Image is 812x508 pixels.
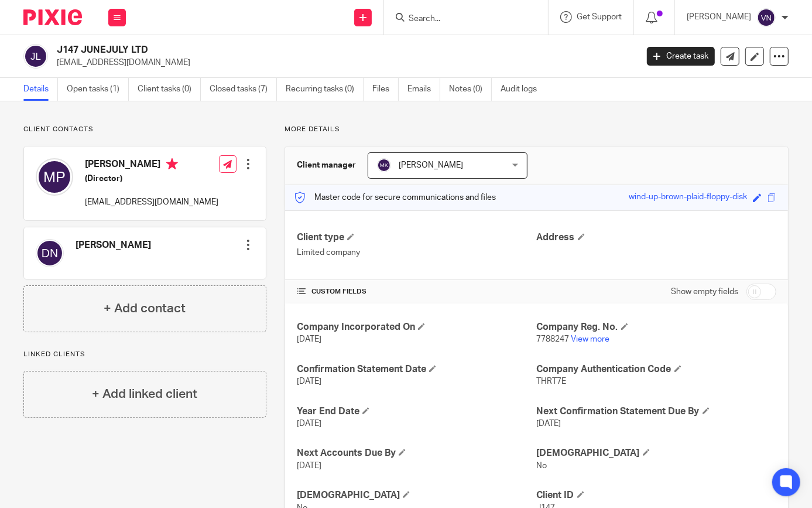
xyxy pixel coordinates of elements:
[537,377,567,386] span: THRT7E
[297,335,321,343] span: [DATE]
[92,385,197,403] h4: + Add linked client
[297,247,536,258] p: Limited company
[36,239,64,267] img: svg%3E
[23,125,266,134] p: Client contacts
[297,405,536,418] h4: Year End Date
[23,9,82,25] img: Pixie
[297,447,536,459] h4: Next Accounts Due By
[104,299,186,318] h4: + Add contact
[138,78,201,101] a: Client tasks (0)
[407,14,513,25] input: Search
[537,335,570,343] span: 7788247
[537,231,776,244] h4: Address
[537,405,776,418] h4: Next Confirmation Statement Due By
[537,420,561,428] span: [DATE]
[23,44,48,69] img: svg%3E
[537,321,776,333] h4: Company Reg. No.
[297,377,321,386] span: [DATE]
[36,158,73,196] img: svg%3E
[687,11,751,23] p: [PERSON_NAME]
[647,47,715,66] a: Create task
[571,335,610,343] a: View more
[372,78,399,101] a: Files
[577,13,622,21] span: Get Support
[537,363,776,376] h4: Company Authentication Code
[85,173,218,185] h5: (Director)
[57,57,629,69] p: [EMAIL_ADDRESS][DOMAIN_NAME]
[297,462,321,470] span: [DATE]
[67,78,129,101] a: Open tasks (1)
[76,239,151,251] h4: [PERSON_NAME]
[297,159,356,171] h3: Client manager
[297,363,536,376] h4: Confirmation Statement Date
[23,350,266,359] p: Linked clients
[166,158,178,170] i: Primary
[297,231,536,244] h4: Client type
[377,158,391,172] img: svg%3E
[297,321,536,333] h4: Company Incorporated On
[297,420,321,428] span: [DATE]
[210,78,277,101] a: Closed tasks (7)
[501,78,546,101] a: Audit logs
[537,462,547,470] span: No
[399,161,463,169] span: [PERSON_NAME]
[537,447,776,459] h4: [DEMOGRAPHIC_DATA]
[57,44,515,56] h2: J147 JUNEJULY LTD
[629,191,747,204] div: wind-up-brown-plaid-floppy-disk
[286,78,364,101] a: Recurring tasks (0)
[297,489,536,502] h4: [DEMOGRAPHIC_DATA]
[23,78,58,101] a: Details
[85,158,218,173] h4: [PERSON_NAME]
[294,192,496,203] p: Master code for secure communications and files
[85,196,218,208] p: [EMAIL_ADDRESS][DOMAIN_NAME]
[297,287,536,296] h4: CUSTOM FIELDS
[407,78,440,101] a: Emails
[285,125,789,134] p: More details
[449,78,492,101] a: Notes (0)
[671,286,738,298] label: Show empty fields
[537,489,776,502] h4: Client ID
[757,8,776,27] img: svg%3E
